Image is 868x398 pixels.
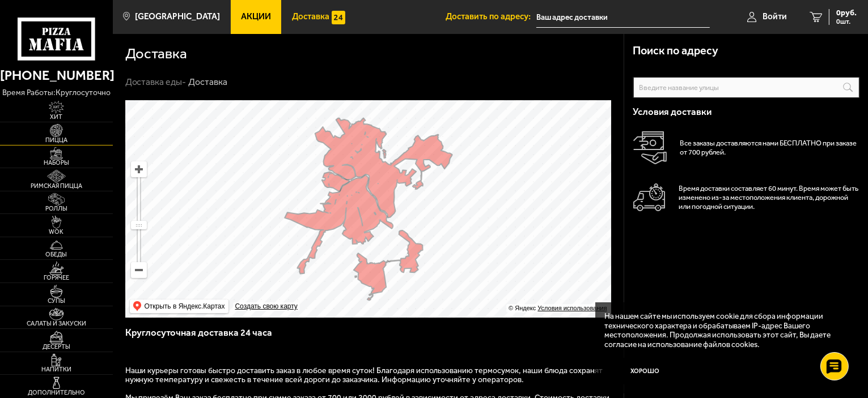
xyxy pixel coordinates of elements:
[633,183,666,211] img: Автомобиль доставки
[241,12,271,21] span: Акции
[292,12,329,21] span: Доставка
[679,184,859,211] p: Время доставки составляет 60 минут. Время может быть изменено из-за местоположения клиента, дорож...
[125,76,187,87] a: Доставка еды-
[188,76,227,88] div: Доставка
[633,131,667,165] img: Оплата доставки
[446,12,536,21] span: Доставить по адресу:
[604,358,686,385] button: Хорошо
[604,311,840,349] p: На нашем сайте мы используем cookie для сбора информации технического характера и обрабатываем IP...
[763,12,787,21] span: Войти
[125,366,603,384] span: Наши курьеры готовы быстро доставить заказ в любое время суток! Благодаря использованию термосумо...
[135,12,220,21] span: [GEOGRAPHIC_DATA]
[145,299,225,313] ymaps: Открыть в Яндекс.Картах
[633,107,859,117] h3: Условия доставки
[233,302,300,311] a: Создать свою карту
[125,46,188,61] h1: Доставка
[537,305,607,311] a: Условия использования
[836,18,857,25] span: 0 шт.
[836,9,857,17] span: 0 руб.
[332,11,345,24] img: 15daf4d41897b9f0e9f617042186c801.svg
[130,299,228,313] ymaps: Открыть в Яндекс.Картах
[633,77,859,98] input: Введите название улицы
[509,305,536,311] ymaps: © Яндекс
[536,7,710,28] input: Ваш адрес доставки
[125,326,612,348] h3: Круглосуточная доставка 24 часа
[633,45,719,57] h3: Поиск по адресу
[680,139,859,157] p: Все заказы доставляются нами БЕСПЛАТНО при заказе от 700 рублей.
